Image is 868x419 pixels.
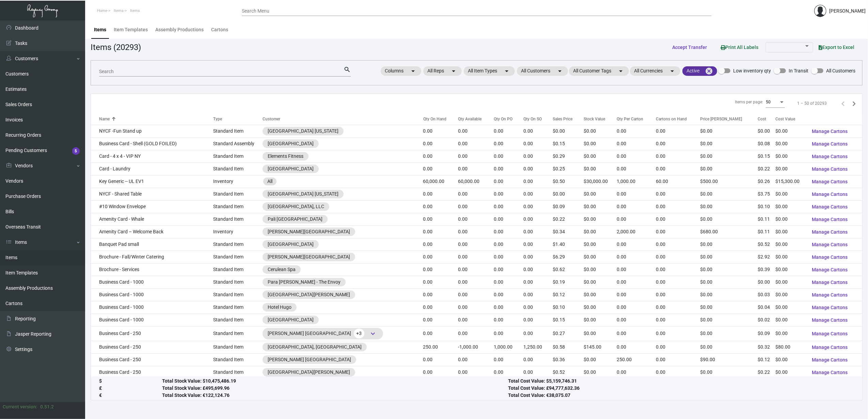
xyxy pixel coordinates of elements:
td: $0.08 [758,137,775,150]
mat-icon: arrow_drop_down [617,67,625,75]
div: Name [99,116,110,122]
td: $0.00 [584,276,617,288]
td: $0.29 [553,150,584,163]
span: In Transit [789,67,808,75]
td: 0.00 [617,238,656,251]
td: 0.00 [458,150,494,163]
td: $15,300.00 [775,175,806,188]
td: $0.00 [584,238,617,251]
td: $0.09 [553,200,584,213]
button: Manage Cartons [806,289,853,301]
div: [GEOGRAPHIC_DATA] [268,140,314,147]
td: 0.00 [494,137,523,150]
td: 0.00 [494,225,523,238]
span: Manage Cartons [812,179,848,184]
td: $0.39 [758,263,775,276]
span: Manage Cartons [812,305,848,310]
td: $0.34 [553,225,584,238]
td: 0.00 [523,125,553,137]
td: 0.00 [617,251,656,263]
mat-icon: arrow_drop_down [556,67,564,75]
td: $0.00 [584,213,617,225]
td: $2.92 [758,251,775,263]
button: Manage Cartons [806,354,853,366]
td: 0.00 [617,200,656,213]
span: Manage Cartons [812,204,848,209]
td: 0.00 [494,276,523,288]
div: Assembly Productions [155,26,204,33]
td: 0.00 [523,263,553,276]
div: Cerulean Spa [268,266,296,273]
button: Next page [849,98,859,109]
span: Export to Excel [819,45,854,50]
td: $0.00 [775,125,806,137]
mat-icon: cancel [705,67,713,75]
span: Manage Cartons [812,280,848,285]
td: 0.00 [617,188,656,200]
td: 0.00 [617,276,656,288]
td: Business Card - 1000 [91,288,213,301]
div: Items [94,26,106,33]
div: [GEOGRAPHIC_DATA] [268,165,314,172]
td: $0.00 [758,125,775,137]
td: 60,000.00 [423,175,458,188]
button: Manage Cartons [806,251,853,263]
td: $0.62 [553,263,584,276]
td: 0.00 [423,263,458,276]
span: Home [97,9,107,13]
td: 0.00 [523,200,553,213]
td: $1.40 [553,238,584,251]
div: Cartons on Hand [656,116,687,122]
td: $0.00 [700,137,758,150]
mat-icon: arrow_drop_down [449,67,458,75]
td: 2,000.00 [617,225,656,238]
td: $0.00 [775,251,806,263]
span: Manage Cartons [812,317,848,323]
td: NYCF -Fun Stand up [91,125,213,137]
td: $0.10 [758,200,775,213]
span: Print All Labels [721,45,758,50]
td: 0.00 [494,188,523,200]
td: 0.00 [423,213,458,225]
div: Pali [GEOGRAPHIC_DATA] [268,216,322,223]
button: Manage Cartons [806,138,853,150]
td: 0.00 [494,238,523,251]
div: Name [99,116,213,122]
div: Qty Per Carton [617,116,656,122]
td: Inventory [213,175,263,188]
mat-chip: All [263,178,277,185]
td: $0.11 [758,225,775,238]
td: Banquet Pad small [91,238,213,251]
td: 0.00 [523,276,553,288]
div: Elements Fitness [268,153,303,160]
td: Standard Item [213,288,263,301]
td: 0.00 [523,163,553,175]
td: 0.00 [617,163,656,175]
div: Qty On SO [523,116,553,122]
td: 0.00 [423,163,458,175]
td: $0.00 [775,238,806,251]
div: Cost Value [775,116,795,122]
td: 0.00 [617,263,656,276]
td: $30,000.00 [584,175,617,188]
td: $680.00 [700,225,758,238]
td: $0.00 [584,225,617,238]
td: 0.00 [523,288,553,301]
button: Manage Cartons [806,264,853,276]
div: Para [PERSON_NAME] - The Envoy [268,279,341,286]
td: 0.00 [523,150,553,163]
mat-icon: arrow_drop_down [409,67,417,75]
button: Accept Transfer [667,41,712,53]
span: Manage Cartons [812,267,848,272]
td: $0.00 [553,125,584,137]
div: Type [213,116,222,122]
td: Standard Item [213,188,263,200]
span: Manage Cartons [812,370,848,375]
td: 0.00 [494,125,523,137]
td: 0.00 [458,137,494,150]
div: Item Templates [114,26,148,33]
div: [GEOGRAPHIC_DATA] [268,241,314,248]
mat-chip: Columns [381,66,421,76]
td: $0.00 [584,251,617,263]
div: Qty Per Carton [617,116,643,122]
